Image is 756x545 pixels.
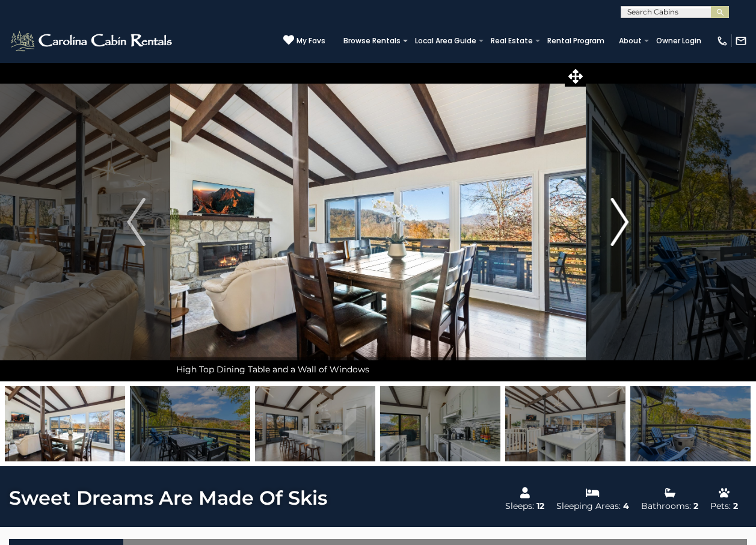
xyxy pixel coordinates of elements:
img: 167390717 [630,386,751,461]
img: arrow [610,198,628,246]
a: Owner Login [650,32,707,49]
img: 167530466 [5,386,125,461]
button: Previous [102,63,170,381]
img: 167530464 [255,386,375,461]
a: My Favs [283,34,325,47]
a: Real Estate [485,32,539,49]
img: 167530465 [505,386,625,461]
a: Browse Rentals [337,32,407,49]
img: 167390716 [130,386,250,461]
img: phone-regular-white.png [716,35,728,47]
span: My Favs [297,35,325,46]
img: 167390704 [380,386,500,461]
a: Rental Program [541,32,610,49]
a: Local Area Guide [409,32,482,49]
img: mail-regular-white.png [735,35,747,47]
button: Next [586,63,653,381]
img: arrow [127,198,145,246]
a: About [613,32,648,49]
img: White-1-2.png [9,29,176,53]
div: High Top Dining Table and a Wall of Windows [170,357,586,381]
